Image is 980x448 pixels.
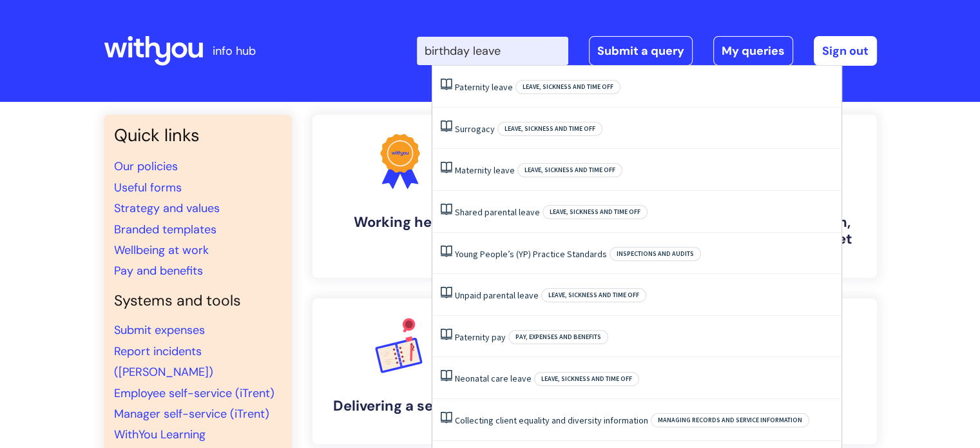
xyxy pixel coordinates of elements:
[114,406,269,422] a: Manager self-service (iTrent)
[312,298,488,444] a: Delivering a service
[114,200,220,216] a: Strategy and values
[589,36,693,66] a: Submit a query
[541,288,646,302] span: Leave, sickness and time off
[114,222,216,237] a: Branded templates
[114,344,213,380] a: Report incidents ([PERSON_NAME])
[417,36,877,66] div: | -
[517,163,622,177] span: Leave, sickness and time off
[417,37,568,65] input: Search
[515,80,620,94] span: Leave, sickness and time off
[455,206,540,218] a: Shared parental leave
[114,322,205,338] a: Submit expenses
[610,247,701,261] span: Inspections and audits
[651,413,809,427] span: Managing records and service information
[543,205,648,219] span: Leave, sickness and time off
[114,159,178,174] a: Our policies
[455,289,539,301] a: Unpaid parental leave
[455,373,532,384] a: Neonatal care leave
[455,331,506,343] a: Paternity pay
[114,385,274,401] a: Employee self-service (iTrent)
[312,115,488,278] a: Working here
[323,398,477,414] h4: Delivering a service
[713,36,793,66] a: My queries
[455,164,515,176] a: Maternity leave
[213,41,256,61] p: info hub
[455,123,495,135] a: Surrogacy
[455,248,607,260] a: Young People’s (YP) Practice Standards
[114,292,282,310] h4: Systems and tools
[497,122,602,136] span: Leave, sickness and time off
[455,414,648,426] a: Collecting client equality and diversity information
[114,242,209,258] a: Wellbeing at work
[323,214,477,231] h4: Working here
[114,427,206,442] a: WithYou Learning
[114,125,282,146] h3: Quick links
[114,180,182,195] a: Useful forms
[455,81,513,93] a: Paternity leave
[534,372,639,386] span: Leave, sickness and time off
[114,263,203,278] a: Pay and benefits
[814,36,877,66] a: Sign out
[508,330,608,344] span: Pay, expenses and benefits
